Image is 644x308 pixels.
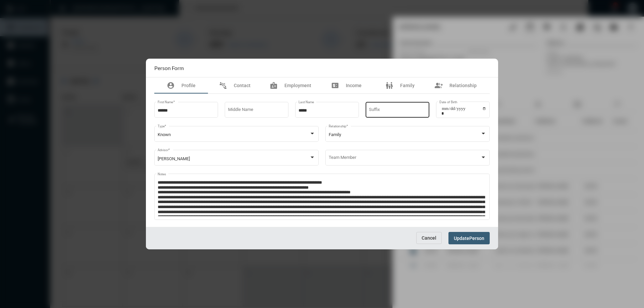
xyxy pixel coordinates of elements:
[154,65,184,71] h2: Person Form
[346,83,362,88] span: Income
[331,81,339,89] mat-icon: price_change
[181,83,196,88] span: Profile
[219,81,227,89] mat-icon: connect_without_contact
[158,132,171,137] span: Known
[448,232,490,244] button: UpdatePerson
[329,132,341,137] span: Family
[422,235,436,241] span: Cancel
[435,81,443,89] mat-icon: group_add
[167,81,175,89] mat-icon: account_circle
[449,83,477,88] span: Relationship
[385,81,393,89] mat-icon: family_restroom
[469,236,484,241] span: Person
[400,83,415,88] span: Family
[158,156,190,161] span: [PERSON_NAME]
[454,236,469,241] span: Update
[284,83,311,88] span: Employment
[416,232,442,244] button: Cancel
[234,83,251,88] span: Contact
[270,81,278,89] mat-icon: badge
